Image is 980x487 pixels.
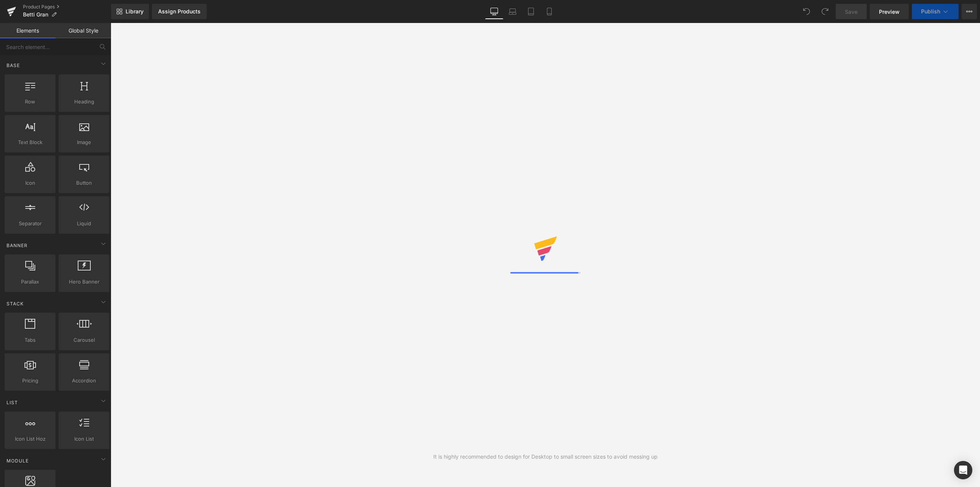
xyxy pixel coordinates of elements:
[879,8,900,16] span: Preview
[6,242,28,249] span: Banner
[61,336,107,344] span: Carousel
[540,4,559,19] a: Mobile
[158,8,201,15] div: Assign Products
[7,220,53,228] span: Separator
[799,4,814,19] button: Undo
[7,435,53,443] span: Icon List Hoz
[522,4,540,19] a: Tablet
[23,4,111,10] a: Product Pages
[7,98,53,106] span: Row
[845,8,857,16] span: Save
[6,62,21,69] span: Base
[61,220,107,228] span: Liquid
[6,457,29,464] span: Module
[61,138,107,146] span: Image
[870,4,909,19] a: Preview
[912,4,959,19] button: Publish
[6,399,19,406] span: List
[921,8,940,15] span: Publish
[23,11,48,18] span: Betti Gran
[61,179,107,187] span: Button
[817,4,833,19] button: Redo
[433,453,658,461] div: It is highly recommended to design for Desktop to small screen sizes to avoid messing up
[61,278,107,286] span: Hero Banner
[6,300,24,307] span: Stack
[7,138,53,146] span: Text Block
[503,4,522,19] a: Laptop
[56,23,111,38] a: Global Style
[7,336,53,344] span: Tabs
[61,377,107,385] span: Accordion
[7,377,53,385] span: Pricing
[126,8,144,15] span: Library
[7,179,53,187] span: Icon
[111,4,149,19] a: New Library
[485,4,503,19] a: Desktop
[954,461,972,479] div: Open Intercom Messenger
[962,4,977,19] button: More
[61,435,107,443] span: Icon List
[7,278,53,286] span: Parallax
[61,98,107,106] span: Heading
